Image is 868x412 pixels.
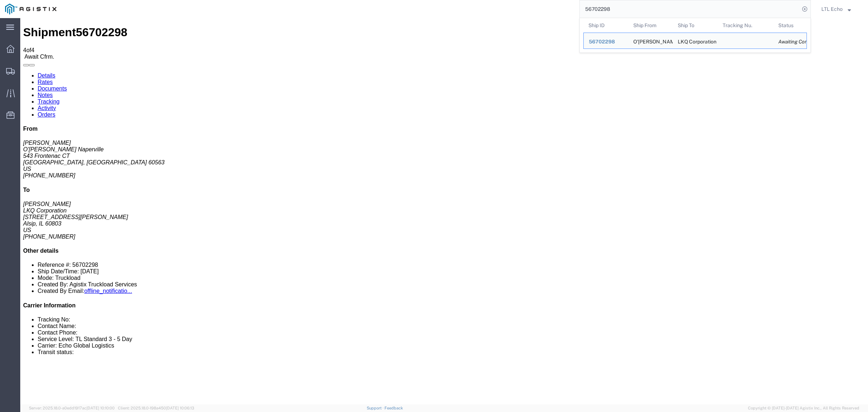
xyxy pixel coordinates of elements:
th: Ship ID [583,18,628,33]
span: [DATE] 10:10:00 [86,406,115,410]
span: 56702298 [589,39,615,45]
div: LKQ Corporation [678,33,712,49]
span: Copyright © [DATE]-[DATE] Agistix Inc., All Rights Reserved [748,405,859,411]
img: logo [5,4,56,14]
th: Tracking Nu. [718,18,774,33]
a: Support [367,406,385,410]
th: Ship From [628,18,673,33]
span: Server: 2025.18.0-a0edd1917ac [29,406,115,410]
a: Feedback [384,406,403,410]
span: LTL Echo [821,5,843,13]
button: LTL Echo [821,5,858,13]
table: Search Results [583,18,810,52]
iframe: FS Legacy Container [20,18,868,404]
span: [DATE] 10:06:13 [166,406,194,410]
th: Status [773,18,807,33]
div: Awaiting Confirmation [778,38,801,46]
div: 56702298 [589,38,623,46]
span: Client: 2025.18.0-198a450 [118,406,194,410]
div: O'Reilly DC Naperville [633,33,668,49]
th: Ship To [673,18,718,33]
input: Search for shipment number, reference number [580,0,800,18]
